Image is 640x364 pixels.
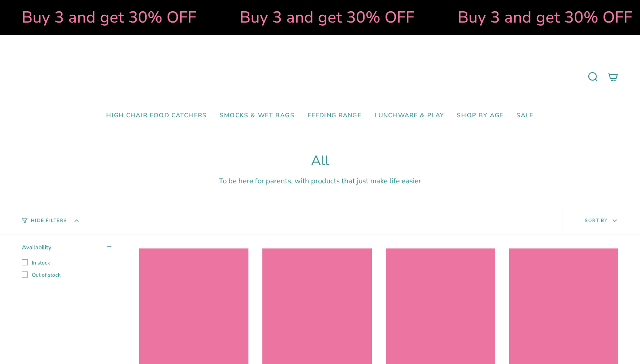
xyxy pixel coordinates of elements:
[106,112,207,119] span: High Chair Food Catchers
[22,271,111,278] label: Out of stock
[31,218,67,223] span: Hide Filters
[415,7,589,28] strong: Buy 3 and get 30% OFF
[22,243,111,254] summary: Availability
[22,243,51,251] span: Availability
[308,112,362,119] span: Feeding Range
[375,112,444,119] span: Lunchware & Play
[585,217,608,224] span: Sort by
[368,106,450,126] a: Lunchware & Play
[220,112,295,119] span: Smocks & Wet Bags
[22,153,618,169] h1: All
[22,259,111,266] label: In stock
[510,106,540,126] a: SALE
[516,112,534,119] span: SALE
[197,7,371,28] strong: Buy 3 and get 30% OFF
[563,207,640,234] button: Sort by
[301,106,368,126] a: Feeding Range
[219,176,421,186] span: To be here for parents, with products that just make life easier
[450,106,510,126] a: Shop by Age
[213,106,301,126] a: Smocks & Wet Bags
[100,106,213,126] a: High Chair Food Catchers
[457,112,503,119] span: Shop by Age
[245,48,395,106] a: Mumma’s Little Helpers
